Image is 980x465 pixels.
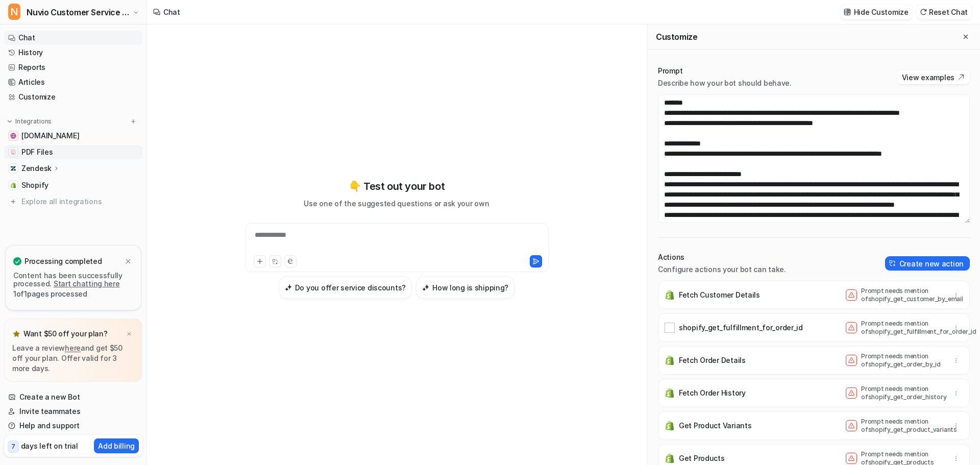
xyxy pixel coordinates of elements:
[21,180,48,190] span: Shopify
[4,90,142,104] a: Customize
[656,32,697,42] h2: Customize
[10,149,16,155] img: PDF Files
[658,264,786,275] p: Configure actions your bot can take.
[279,276,412,299] button: Do you offer service discounts?Do you offer service discounts?
[285,284,292,291] img: Do you offer service discounts?
[98,440,135,451] p: Add billing
[6,118,13,125] img: expand menu
[4,129,142,143] a: nuviorecovery.com[DOMAIN_NAME]
[4,178,142,192] a: ShopifyShopify
[349,179,445,194] p: 👇 Test out your bot
[422,284,429,291] img: How long is shipping?
[432,282,508,293] h3: How long is shipping?
[841,5,913,19] button: Hide Customize
[21,131,79,141] span: [DOMAIN_NAME]
[54,279,120,288] a: Start chatting here
[4,60,142,75] a: Reports
[12,343,134,374] p: Leave a review and get $50 off your plan. Offer valid for 3 more days.
[665,355,675,365] img: Fetch Order Details icon
[4,45,142,60] a: History
[15,117,52,126] p: Integrations
[65,344,81,352] a: here
[4,31,142,45] a: Chat
[665,290,675,300] img: Fetch Customer Details icon
[861,352,943,369] p: Prompt needs mention of shopify_get_order_by_id
[861,320,943,336] p: Prompt needs mention of shopify_get_fulfillment_for_order_id
[4,419,142,433] a: Help and support
[416,276,514,299] button: How long is shipping?How long is shipping?
[94,438,139,453] button: Add billing
[658,66,792,76] p: Prompt
[13,272,133,288] p: Content has been successfully processed.
[679,388,746,398] p: Fetch Order History
[4,116,55,127] button: Integrations
[889,260,896,267] img: create-action-icon.svg
[21,163,52,174] p: Zendesk
[10,165,16,172] img: Zendesk
[4,194,142,209] a: Explore all integrations
[13,290,133,298] p: 1 of 1 pages processed
[665,421,675,431] img: Get Product Variants icon
[11,442,15,451] p: 7
[861,287,943,303] p: Prompt needs mention of shopify_get_customer_by_email
[10,133,16,139] img: nuviorecovery.com
[12,330,20,338] img: star
[8,4,20,20] span: N
[130,118,137,125] img: menu_add.svg
[4,145,142,159] a: PDF FilesPDF Files
[4,75,142,89] a: Articles
[304,198,489,209] p: Use one of the suggested questions or ask your own
[679,453,725,463] p: Get Products
[658,78,792,88] p: Describe how your bot should behave.
[679,323,803,333] p: shopify_get_fulfillment_for_order_id
[4,390,142,404] a: Create a new Bot
[844,8,851,16] img: customize
[27,5,130,19] span: Nuvio Customer Service Expert Bot
[23,329,108,339] p: Want $50 off your plan?
[854,7,909,17] p: Hide Customize
[861,418,943,434] p: Prompt needs mention of shopify_get_product_variants
[163,7,180,17] div: Chat
[21,147,53,157] span: PDF Files
[24,256,102,266] p: Processing completed
[10,182,16,188] img: Shopify
[665,388,675,398] img: Fetch Order History icon
[8,197,18,207] img: explore all integrations
[665,453,675,463] img: Get Products icon
[920,8,927,16] img: reset
[21,193,138,210] span: Explore all integrations
[126,331,132,337] img: x
[679,421,751,431] p: Get Product Variants
[679,355,746,365] p: Fetch Order Details
[679,290,760,300] p: Fetch Customer Details
[897,70,970,84] button: View examples
[960,31,972,43] button: Close flyout
[658,252,786,262] p: Actions
[861,385,943,401] p: Prompt needs mention of shopify_get_order_history
[4,404,142,419] a: Invite teammates
[295,282,406,293] h3: Do you offer service discounts?
[885,256,970,271] button: Create new action
[917,5,972,19] button: Reset Chat
[21,440,78,451] p: days left on trial
[665,323,675,333] img: shopify_get_fulfillment_for_order_id icon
